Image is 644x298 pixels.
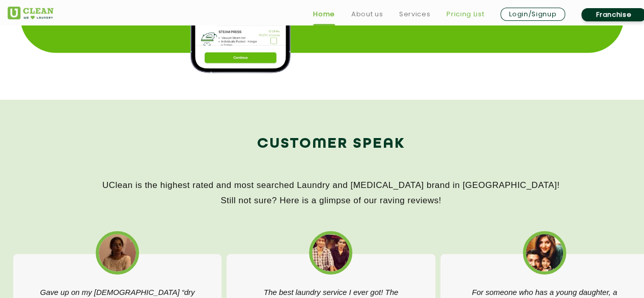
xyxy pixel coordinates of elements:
img: best laundry nearme [99,234,136,272]
a: Pricing List [446,8,484,20]
img: UClean Laundry and Dry Cleaning [8,7,53,19]
a: Services [399,8,430,20]
a: Login/Signup [500,8,565,21]
img: best dry cleaning near me [312,234,349,272]
img: affordable dry cleaning [526,234,563,272]
a: Home [313,8,335,20]
a: About us [351,8,383,20]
